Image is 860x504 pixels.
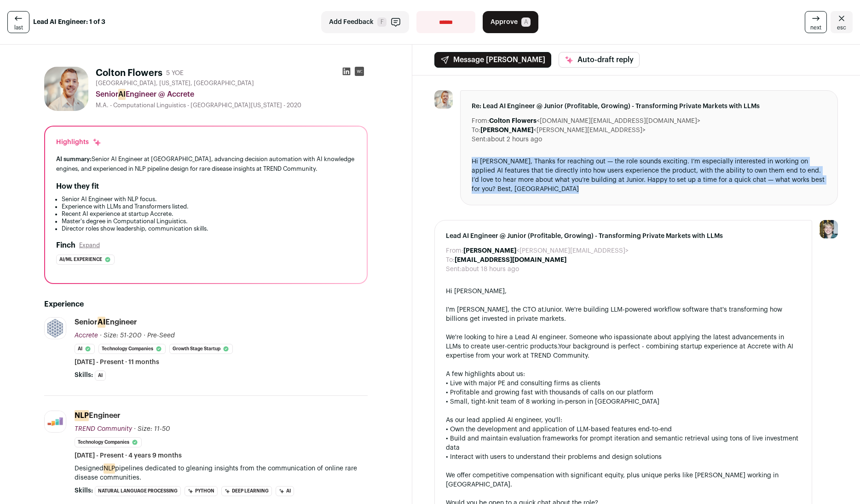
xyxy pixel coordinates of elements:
b: Colton Flowers [489,118,537,124]
li: Technology Companies [98,344,166,354]
span: · Size: 11-50 [134,426,170,432]
mark: NLP [75,410,89,421]
img: 6494470-medium_jpg [820,220,838,238]
div: As our lead applied AI engineer, you'll: [446,416,801,425]
p: Designed pipelines dedicated to gleaning insights from the communication of online rare disease c... [75,464,368,482]
span: next [810,24,821,31]
li: Technology Companies [75,437,142,447]
div: Hi [PERSON_NAME], [446,287,801,296]
span: Skills: [75,371,93,380]
b: [PERSON_NAME] [463,248,516,254]
dt: From: [446,246,463,255]
div: Engineer [75,411,121,421]
div: Senior Engineer @ Accrete [96,89,368,100]
a: Close [831,11,853,33]
li: Growth Stage Startup [169,344,233,354]
h2: Finch [56,240,75,251]
span: · Size: 51-200 [100,332,142,339]
span: Ai/ml experience [59,255,102,264]
dt: To: [446,255,455,265]
span: Skills: [75,486,93,495]
div: A few highlights about us: [446,370,801,379]
button: Auto-draft reply [559,52,640,68]
div: M.A. - Computational Linguistics - [GEOGRAPHIC_DATA][US_STATE] - 2020 [96,102,368,109]
b: [PERSON_NAME] [480,127,533,133]
img: 0a1b86759fbf2a0c1f756c636b28c2cd05030b8806bf9122c1a4eefc4e0b6d17.jpg [45,318,66,339]
strong: Lead AI Engineer: 1 of 3 [33,17,105,27]
div: We're looking to hire a Lead AI engineer. Someone who is Your background is perfect - combining s... [446,333,801,360]
li: Recent AI experience at startup Accrete. [62,210,356,218]
span: AI summary: [56,156,92,162]
span: Add Feedback [329,17,374,27]
span: [DATE] - Present · 11 months [75,358,159,367]
a: Junior [544,307,561,313]
span: [DATE] - Present · 4 years 9 months [75,451,182,460]
span: Accrete [75,332,98,339]
mark: AI [98,317,105,328]
h1: Colton Flowers [96,67,162,80]
div: Senior AI Engineer at [GEOGRAPHIC_DATA], advancing decision automation with AI knowledge engines,... [56,154,356,174]
dt: Sent: [446,265,462,274]
h2: Experience [44,299,368,310]
span: TREND Community [75,426,132,432]
dd: about 2 hours ago [487,135,542,144]
dt: Sent: [472,135,487,144]
span: A [521,17,531,27]
img: 46f09b37b6902d07b5ac9939b582a95be1e3ae8e3a67dd0ca9e6c3bcc7ca1783.jpg [44,67,88,111]
div: • Small, tight-knit team of 8 working in-person in [GEOGRAPHIC_DATA] [446,397,801,406]
li: AI [75,344,95,354]
li: Senior AI Engineer with NLP focus. [62,196,356,203]
span: Lead AI Engineer @ Junior (Profitable, Growing) - Transforming Private Markets with LLMs [446,232,801,241]
button: Expand [79,242,100,249]
li: Python [185,486,218,496]
a: last [7,11,29,33]
div: I'm [PERSON_NAME], the CTO at . We're building LLM-powered workflow software that's transforming ... [446,305,801,324]
span: Re: Lead AI Engineer @ Junior (Profitable, Growing) - Transforming Private Markets with LLMs [472,102,826,111]
span: esc [837,24,846,31]
dd: <[PERSON_NAME][EMAIL_ADDRESS]> [463,246,629,255]
dt: From: [472,116,489,126]
div: • Own the development and application of LLM-based features end-to-end [446,425,801,434]
li: AI [95,371,106,381]
dt: To: [472,126,480,135]
div: • Build and maintain evaluation frameworks for prompt iteration and semantic retrieval using tons... [446,434,801,452]
mark: AI [118,89,126,100]
li: Natural Language Processing [95,486,181,496]
dd: <[PERSON_NAME][EMAIL_ADDRESS]> [480,126,646,135]
div: 5 YOE [166,69,184,78]
div: • Interact with users to understand their problems and design solutions [446,452,801,462]
span: Approve [491,17,518,27]
img: a932b5ddc5916fb8987a85053e5b92c0a8e55125d23289a08fdbc819cbd0a0fc.jpg [45,411,66,432]
span: · [144,331,145,340]
div: Highlights [56,138,102,147]
li: AI [276,486,294,496]
div: Hi [PERSON_NAME], Thanks for reaching out — the role sounds exciting. I’m especially interested i... [472,157,826,194]
h2: How they fit [56,181,99,192]
button: Approve A [483,11,538,33]
div: • Profitable and growing fast with thousands of calls on our platform [446,388,801,397]
div: • Live with major PE and consulting firms as clients [446,379,801,388]
span: last [14,24,23,31]
div: We offer competitive compensation with significant equity, plus unique perks like [PERSON_NAME] w... [446,471,801,489]
li: Master's degree in Computational Linguistics. [62,218,356,225]
span: [GEOGRAPHIC_DATA], [US_STATE], [GEOGRAPHIC_DATA] [96,80,254,87]
li: Director roles show leadership, communication skills. [62,225,356,232]
img: 46f09b37b6902d07b5ac9939b582a95be1e3ae8e3a67dd0ca9e6c3bcc7ca1783.jpg [434,90,453,109]
b: [EMAIL_ADDRESS][DOMAIN_NAME] [455,257,566,263]
button: Message [PERSON_NAME] [434,52,551,68]
a: next [805,11,827,33]
mark: NLP [104,463,115,474]
div: Senior Engineer [75,317,137,327]
span: Pre-Seed [147,332,175,339]
button: Add Feedback F [321,11,409,33]
li: Deep Learning [221,486,272,496]
li: Experience with LLMs and Transformers listed. [62,203,356,210]
dd: about 18 hours ago [462,265,519,274]
dd: <[DOMAIN_NAME][EMAIL_ADDRESS][DOMAIN_NAME]> [489,116,700,126]
span: F [377,17,387,27]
